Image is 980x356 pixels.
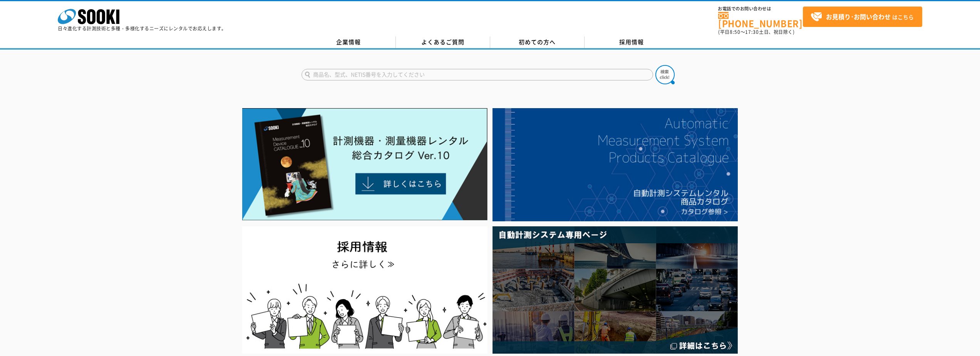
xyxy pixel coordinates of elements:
[745,28,759,35] span: 17:30
[655,65,675,84] img: btn_search.png
[490,37,585,48] a: 初めての方へ
[585,37,679,48] a: 採用情報
[242,108,487,221] img: Catalog Ver10
[302,69,653,80] input: 商品名、型式、NETIS番号を入力してください
[396,37,490,48] a: よくあるご質問
[718,7,803,11] span: お電話でのお問い合わせは
[803,7,922,27] a: お見積り･お問い合わせはこちら
[493,226,738,354] img: 自動計測システム専用ページ
[302,37,396,48] a: 企業情報
[826,12,891,21] strong: お見積り･お問い合わせ
[519,38,556,46] span: 初めての方へ
[811,11,914,23] span: はこちら
[58,26,226,31] p: 日々進化する計測技術と多種・多様化するニーズにレンタルでお応えします。
[718,28,794,35] span: (平日 ～ 土日、祝日除く)
[493,108,738,221] img: 自動計測システムカタログ
[718,12,803,28] a: [PHONE_NUMBER]
[730,28,740,35] span: 8:50
[242,226,487,354] img: SOOKI recruit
